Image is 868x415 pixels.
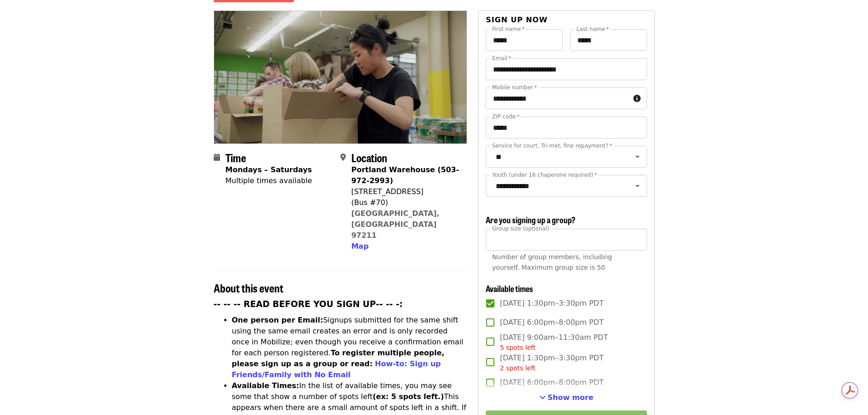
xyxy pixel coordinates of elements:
[500,344,535,351] span: 5 spots left
[351,197,460,208] div: (Bus #70)
[539,392,594,403] button: See more timeslots
[214,280,283,296] span: About this event
[214,11,467,143] img: Oct/Nov/Dec - Portland: Repack/Sort (age 8+) organized by Oregon Food Bank
[576,26,609,32] label: Last name
[486,58,647,80] input: Email
[500,317,603,328] span: [DATE] 6:00pm–8:00pm PDT
[500,298,603,309] span: [DATE] 1:30pm–3:30pm PDT
[500,353,603,373] span: [DATE] 1:30pm–3:30pm PDT
[351,149,387,165] span: Location
[226,149,246,165] span: Time
[492,26,525,32] label: First name
[486,117,647,138] input: ZIP code
[492,56,511,61] label: Email
[500,332,608,353] span: [DATE] 9:00am–11:30am PDT
[486,214,575,225] span: Are you signing up a group?
[214,153,220,162] i: calendar icon
[226,175,312,186] div: Multiple times available
[486,229,647,251] input: [object Object]
[486,15,548,24] span: Sign up now
[631,150,644,163] button: Open
[232,348,445,368] strong: To register multiple people, please sign up as a group or read:
[570,29,647,51] input: Last name
[492,253,612,271] span: Number of group members, including yourself. Maximum group size is 50
[486,87,629,109] input: Mobile number
[373,392,444,401] strong: (ex: 5 spots left.)
[500,364,535,372] span: 2 spots left
[232,381,299,390] strong: Available Times:
[500,377,603,388] span: [DATE] 6:00pm–8:00pm PDT
[486,29,563,51] input: First name
[492,225,549,231] span: Group size (optional)
[492,114,519,119] label: ZIP code
[232,359,441,379] a: How-to: Sign up Friends/Family with No Email
[548,393,594,402] span: Show more
[492,143,612,149] label: Service for court, Tri-met, fine repayment?
[492,172,597,178] label: Youth (under 16 chaperone required)
[351,165,459,185] strong: Portland Warehouse (503-972-2993)
[226,165,312,174] strong: Mondays – Saturdays
[351,241,369,252] button: Map
[633,94,641,103] i: circle-info icon
[631,179,644,192] button: Open
[232,316,324,324] strong: One person per Email:
[351,209,440,240] a: [GEOGRAPHIC_DATA], [GEOGRAPHIC_DATA] 97211
[492,85,537,90] label: Mobile number
[351,186,460,197] div: [STREET_ADDRESS]
[340,153,346,162] i: map-marker-alt icon
[232,315,467,380] li: Signups submitted for the same shift using the same email creates an error and is only recorded o...
[214,299,403,309] strong: -- -- -- READ BEFORE YOU SIGN UP-- -- -:
[351,242,369,251] span: Map
[486,282,533,294] span: Available times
